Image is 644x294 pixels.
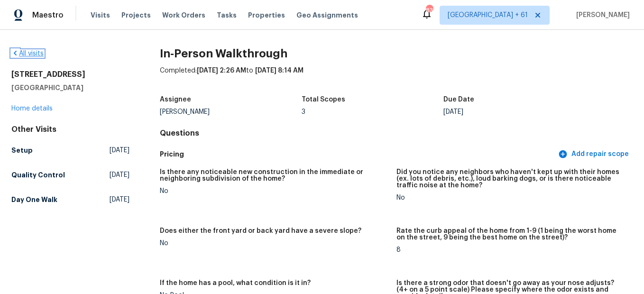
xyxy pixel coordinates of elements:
[296,10,358,20] span: Geo Assignments
[11,146,33,155] h5: Setup
[11,191,129,208] a: Day One Walk[DATE]
[110,170,129,180] span: [DATE]
[160,188,388,194] div: No
[11,50,44,57] a: All visits
[248,10,285,20] span: Properties
[443,109,585,115] div: [DATE]
[162,10,205,20] span: Work Orders
[556,146,633,163] button: Add repair scope
[160,96,191,103] h5: Assignee
[11,105,53,112] a: Home details
[448,10,528,20] span: [GEOGRAPHIC_DATA] + 61
[217,12,237,18] span: Tasks
[11,70,129,79] h2: [STREET_ADDRESS]
[443,96,474,103] h5: Due Date
[160,109,302,115] div: [PERSON_NAME]
[197,67,246,74] span: [DATE] 2:26 AM
[426,6,432,15] div: 834
[32,10,64,20] span: Maestro
[572,10,630,20] span: [PERSON_NAME]
[11,142,129,159] a: Setup[DATE]
[255,67,304,74] span: [DATE] 8:14 AM
[11,125,129,134] div: Other Visits
[396,194,625,201] div: No
[11,166,129,184] a: Quality Control[DATE]
[160,149,556,159] h5: Pricing
[160,240,388,247] div: No
[396,169,625,189] h5: Did you notice any neighbors who haven't kept up with their homes (ex. lots of debris, etc.), lou...
[91,10,110,20] span: Visits
[302,96,345,103] h5: Total Scopes
[160,129,633,138] h4: Questions
[160,169,388,182] h5: Is there any noticeable new construction in the immediate or neighboring subdivision of the home?
[11,195,57,204] h5: Day One Walk
[121,10,151,20] span: Projects
[302,109,443,115] div: 3
[11,170,65,180] h5: Quality Control
[160,280,311,286] h5: If the home has a pool, what condition is it in?
[110,146,129,155] span: [DATE]
[396,228,625,241] h5: Rate the curb appeal of the home from 1-9 (1 being the worst home on the street, 9 being the best...
[110,195,129,204] span: [DATE]
[560,148,629,160] span: Add repair scope
[160,66,633,91] div: Completed: to
[160,228,361,234] h5: Does either the front yard or back yard have a severe slope?
[11,83,129,92] h5: [GEOGRAPHIC_DATA]
[396,247,625,253] div: 8
[160,49,633,58] h2: In-Person Walkthrough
